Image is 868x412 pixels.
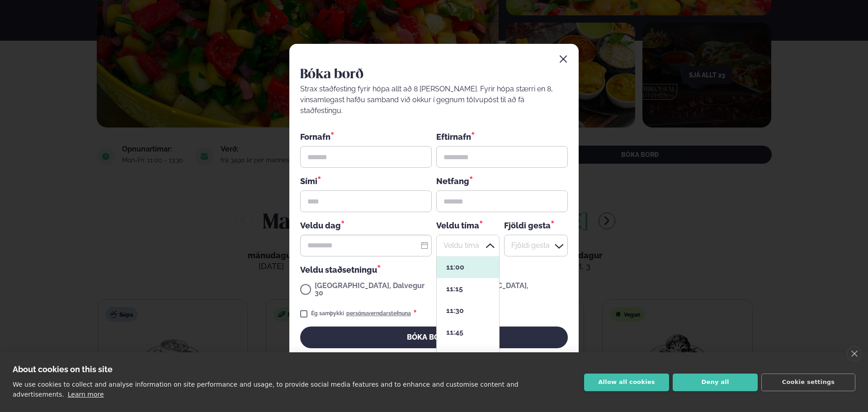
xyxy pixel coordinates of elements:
[446,350,465,358] span: 12:00
[847,346,862,361] a: close
[504,219,567,231] div: Fjöldi gesta
[436,219,500,231] div: Veldu tíma
[300,84,568,116] div: Strax staðfesting fyrir hópa allt að 8 [PERSON_NAME]. Fyrir hópa stærri en 8, vinsamlegast hafðu ...
[300,219,432,231] div: Veldu dag
[13,381,519,398] p: We use cookies to collect and analyse information on site performance and usage, to provide socia...
[311,308,417,319] div: Ég samþykki
[300,66,568,84] h2: Bóka borð
[346,310,411,317] a: persónuverndarstefnuna
[300,131,432,142] div: Fornafn
[300,175,432,187] div: Sími
[446,329,463,336] span: 11:45
[300,327,568,348] button: BÓKA BORÐ
[446,264,464,271] span: 11:00
[300,264,568,275] div: Veldu staðsetningu
[68,391,104,398] a: Learn more
[13,365,113,374] strong: About cookies on this site
[761,374,855,391] button: Cookie settings
[584,374,669,391] button: Allow all cookies
[446,307,464,314] span: 11:30
[673,374,758,391] button: Deny all
[436,131,568,142] div: Eftirnafn
[436,175,568,187] div: Netfang
[446,285,463,293] span: 11:15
